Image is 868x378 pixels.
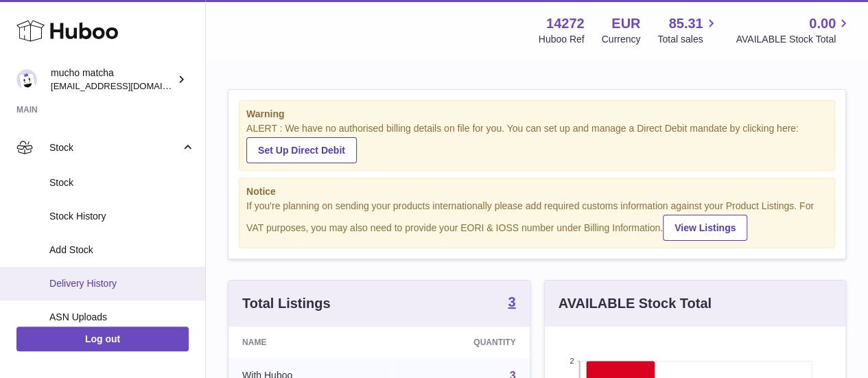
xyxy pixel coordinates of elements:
[242,294,331,313] h3: Total Listings
[49,141,180,154] span: Stock
[546,14,585,33] strong: 14272
[16,327,189,351] a: Log out
[49,176,195,189] span: Stock
[246,108,828,121] strong: Warning
[228,327,390,358] th: Name
[246,122,828,163] div: ALERT : We have no authorised billing details on file for you. You can set up and manage a Direct...
[49,311,195,324] span: ASN Uploads
[390,327,529,358] th: Quantity
[49,210,195,223] span: Stock History
[51,67,174,93] div: mucho matcha
[570,357,574,365] text: 2
[49,277,195,290] span: Delivery History
[16,69,37,90] img: internalAdmin-14272@internal.huboo.com
[736,33,852,46] span: AVAILABLE Stock Total
[246,137,357,163] a: Set Up Direct Debit
[539,33,585,46] div: Huboo Ref
[246,185,828,198] strong: Notice
[559,294,712,313] h3: AVAILABLE Stock Total
[657,14,718,46] a: 85.31 Total sales
[736,14,852,46] a: 0.00 AVAILABLE Stock Total
[668,14,703,33] span: 85.31
[508,295,515,309] strong: 3
[246,200,828,241] div: If you're planning on sending your products internationally please add required customs informati...
[611,14,640,33] strong: EUR
[663,215,747,241] a: View Listings
[809,14,836,33] span: 0.00
[49,244,195,257] span: Add Stock
[657,33,718,46] span: Total sales
[508,295,515,311] a: 3
[51,80,202,91] span: [EMAIL_ADDRESS][DOMAIN_NAME]
[602,33,641,46] div: Currency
